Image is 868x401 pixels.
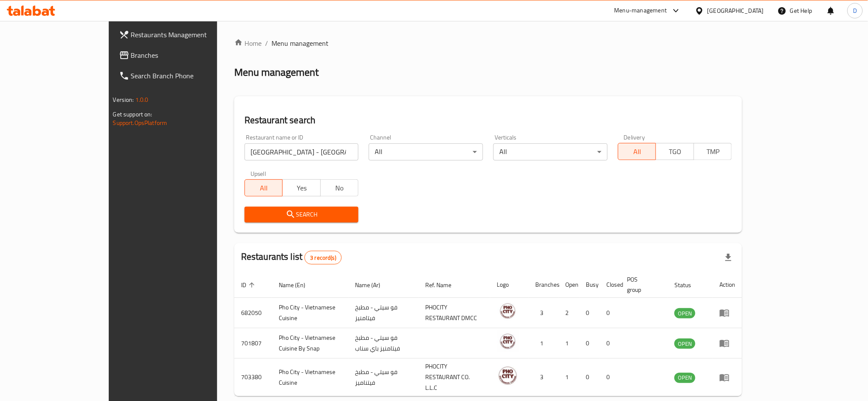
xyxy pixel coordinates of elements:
button: TGO [656,143,694,160]
span: Get support on: [113,109,152,120]
span: All [622,146,653,158]
input: Search for restaurant name or ID.. [245,143,359,160]
div: OPEN [674,373,695,383]
div: All [493,143,608,160]
td: PHOCITY RESTAURANT DMCC [418,298,490,328]
img: Pho City - Vietnamese Cuisine [497,300,519,322]
td: 0 [600,328,620,359]
button: No [320,179,359,196]
span: Ref. Name [425,280,462,290]
button: All [618,143,656,160]
span: Version: [113,94,134,105]
div: [GEOGRAPHIC_DATA] [707,6,764,15]
td: 0 [579,359,600,396]
h2: Menu management [234,65,319,79]
td: فو سيتي - مطبخ فيتناميز [349,359,418,396]
span: 3 record(s) [305,254,341,262]
img: Pho City - Vietnamese Cuisine By Snap [497,331,519,352]
span: No [324,182,355,194]
span: TMP [698,146,729,158]
span: Name (Ar) [355,280,392,290]
table: enhanced table [234,272,743,396]
span: Name (En) [279,280,316,290]
span: Menu management [271,38,328,48]
td: 3 [529,298,559,328]
td: 3 [529,359,559,396]
span: Branches [131,50,247,60]
button: Search [245,207,359,223]
a: Branches [112,45,254,65]
td: PHOCITY RESTAURANT CO. L.L.C [418,359,490,396]
th: Branches [529,272,559,298]
a: Search Branch Phone [112,65,254,86]
td: Pho City - Vietnamese Cuisine [272,359,349,396]
div: Menu [719,338,735,348]
span: TGO [659,146,691,158]
label: Delivery [624,134,645,140]
td: 0 [579,298,600,328]
span: Restaurants Management [131,30,247,40]
td: 1 [559,359,579,396]
span: OPEN [674,309,695,318]
th: Busy [579,272,600,298]
td: 1 [529,328,559,359]
td: 2 [559,298,579,328]
td: 1 [559,328,579,359]
td: 0 [600,298,620,328]
img: Pho City - Vietnamese Cuisine [497,365,519,386]
td: فو سيتي - مطبخ فيتامنيز باي سناب [349,328,418,359]
div: Menu [719,372,735,383]
td: Pho City - Vietnamese Cuisine [272,298,349,328]
span: D [853,6,857,15]
td: 0 [579,328,600,359]
button: TMP [694,143,732,160]
span: OPEN [674,339,695,349]
td: Pho City - Vietnamese Cuisine By Snap [272,328,349,359]
th: Logo [490,272,529,298]
span: Search Branch Phone [131,71,247,81]
nav: breadcrumb [234,38,743,48]
span: POS group [627,274,658,295]
span: ID [241,280,257,290]
h2: Restaurants list [241,250,342,264]
span: OPEN [674,373,695,383]
td: فو سيتي - مطبخ فيتامنيز [349,298,418,328]
span: Search [251,209,352,220]
label: Upsell [251,171,266,177]
th: Action [713,272,742,298]
div: Menu [719,308,735,318]
div: All [369,143,483,160]
td: 0 [600,359,620,396]
button: All [245,179,283,196]
th: Open [559,272,579,298]
a: Restaurants Management [112,24,254,45]
li: / [265,38,268,48]
span: Status [674,280,702,290]
div: Menu-management [614,6,667,16]
a: Support.OpsPlatform [113,117,167,128]
div: Export file [718,247,739,268]
th: Closed [600,272,620,298]
span: 1.0.0 [135,94,149,105]
span: Yes [286,182,317,194]
h2: Restaurant search [245,114,732,127]
button: Yes [282,179,321,196]
div: OPEN [674,339,695,349]
span: All [248,182,280,194]
div: Total records count [304,251,342,264]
